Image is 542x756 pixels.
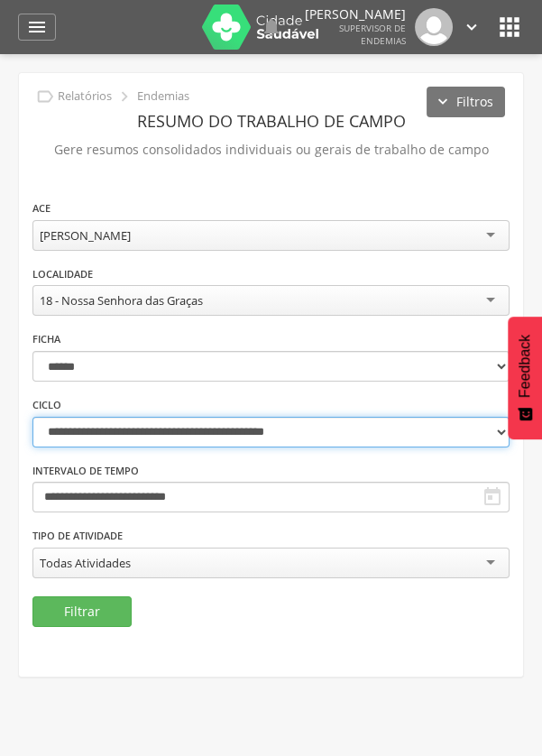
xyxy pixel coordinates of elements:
i:  [26,16,48,38]
a:  [18,14,56,41]
i:  [495,13,524,41]
label: Intervalo de Tempo [32,464,139,478]
div: 18 - Nossa Senhora das Graças [40,292,203,309]
div: [PERSON_NAME] [40,227,131,244]
header: Resumo do Trabalho de Campo [32,105,510,137]
label: Ficha [32,332,60,346]
button: Filtros [427,87,505,117]
label: Ciclo [32,398,61,412]
button: Filtrar [32,596,132,627]
p: Relatórios [58,89,112,104]
label: ACE [32,201,51,216]
i:  [482,486,503,508]
i:  [115,87,134,106]
i:  [35,87,55,106]
span: Supervisor de Endemias [339,22,406,47]
p: Endemias [137,89,189,104]
label: Localidade [32,267,93,281]
i:  [261,16,282,38]
button: Feedback - Mostrar pesquisa [508,317,542,439]
span: Feedback [517,335,533,398]
label: Tipo de Atividade [32,529,123,543]
i:  [462,17,482,37]
div: Todas Atividades [40,555,131,571]
a:  [462,8,482,46]
a:  [261,8,282,46]
p: Gere resumos consolidados individuais ou gerais de trabalho de campo [32,137,510,162]
p: [PERSON_NAME] [305,8,406,21]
